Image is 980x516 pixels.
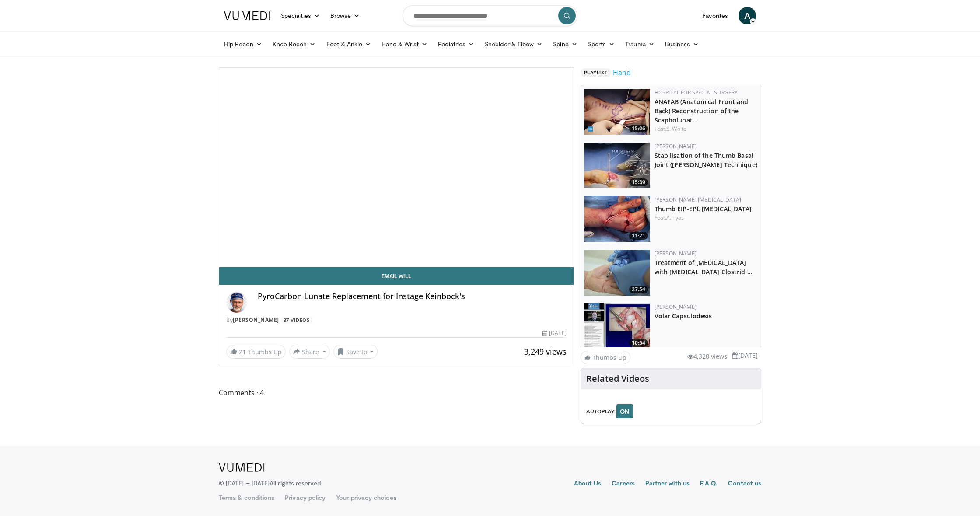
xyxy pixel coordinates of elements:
[654,250,696,257] a: [PERSON_NAME]
[402,5,577,26] input: Search topics, interventions
[584,143,650,188] a: 15:39
[654,312,712,320] a: Volar Capsulodesis
[629,125,648,132] span: 15:06
[645,479,689,489] a: Partner with us
[612,479,635,489] a: Careers
[700,479,717,489] a: F.A.Q.
[654,151,757,169] a: Stabilisation of the Thumb Basal Joint ([PERSON_NAME] Technique)
[376,35,433,53] a: Hand & Wrist
[583,35,620,53] a: Sports
[620,35,660,53] a: Trauma
[586,373,649,384] h4: Related Videos
[687,352,727,361] li: 4,320 views
[542,329,566,337] div: [DATE]
[584,250,650,296] a: 27:54
[219,35,267,53] a: Hip Recon
[226,292,247,313] img: Avatar
[224,11,270,20] img: VuMedi Logo
[616,404,633,418] button: ON
[233,316,279,324] a: [PERSON_NAME]
[433,35,479,53] a: Pediatrics
[584,196,650,242] a: 11:21
[584,89,650,135] a: 15:06
[654,89,738,96] a: Hospital for Special Surgery
[289,345,330,359] button: Share
[586,408,615,415] span: AUTOPLAY
[666,125,686,132] a: S. Wolfe
[584,89,650,135] img: 46910249-ba66-4710-84e2-83133b01efba.150x105_q85_crop-smart_upscale.jpg
[584,143,650,188] img: abbb8fbb-6d8f-4f51-8ac9-71c5f2cab4bf.150x105_q85_crop-smart_upscale.jpg
[321,35,377,53] a: Foot & Ankle
[239,348,246,356] span: 21
[276,7,325,24] a: Specialties
[226,345,286,359] a: 21 Thumbs Up
[269,479,321,487] span: All rights reserved
[524,346,567,357] span: 3,249 views
[654,258,752,276] a: Treatment of [MEDICAL_DATA] with [MEDICAL_DATA] Clostridi…
[280,317,312,324] a: 37 Videos
[219,479,321,488] p: © [DATE] – [DATE]
[629,178,648,186] span: 15:39
[285,493,325,502] a: Privacy policy
[666,214,684,221] a: A. Ilyas
[584,250,650,296] img: 1ww8P7J3lsYwbWkn4xMDoxOjA4MTsiGN.150x105_q85_crop-smart_upscale.jpg
[654,205,752,213] a: Thumb EIP-EPL [MEDICAL_DATA]
[584,196,650,242] img: fbf55afb-45ca-40d8-908f-b09eb0207f56.150x105_q85_crop-smart_upscale.jpg
[654,125,757,133] div: Feat.
[584,303,650,349] a: 10:54
[732,351,758,360] li: [DATE]
[219,463,265,472] img: VuMedi Logo
[219,387,574,398] span: Comments 4
[654,196,742,203] a: [PERSON_NAME] [MEDICAL_DATA]
[728,479,761,489] a: Contact us
[613,67,631,78] a: Hand
[333,345,378,359] button: Save to
[697,7,733,24] a: Favorites
[336,493,396,502] a: Your privacy choices
[479,35,548,53] a: Shoulder & Elbow
[574,479,602,489] a: About Us
[267,35,321,53] a: Knee Recon
[629,339,648,347] span: 10:54
[654,214,757,222] div: Feat.
[258,292,567,301] h4: PyroCarbon Lunate Replacement for Instage Keinbock's
[548,35,582,53] a: Spine
[654,98,749,124] a: ANAFAB (Anatomical Front and Back) Reconstruction of the Scapholunat…
[629,232,648,240] span: 11:21
[654,303,696,310] a: [PERSON_NAME]
[584,303,650,349] img: ea8aa72c-d7f8-4e52-bf15-4b95f8db34c2.150x105_q85_crop-smart_upscale.jpg
[219,68,574,267] video-js: Video Player
[738,7,756,24] a: A
[654,143,696,150] a: [PERSON_NAME]
[660,35,704,53] a: Business
[219,267,574,285] a: Email Will
[629,286,648,293] span: 27:54
[325,7,365,24] a: Browse
[581,351,630,364] a: Thumbs Up
[581,68,611,77] span: Playlist
[226,316,567,324] div: By
[219,493,274,502] a: Terms & conditions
